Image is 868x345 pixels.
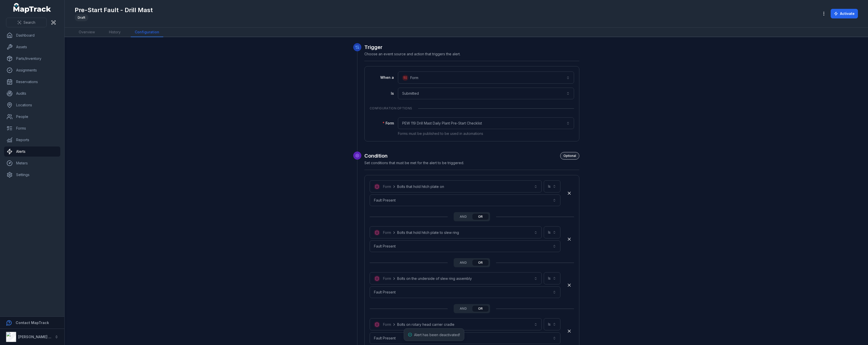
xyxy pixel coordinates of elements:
[398,71,574,84] button: Form
[4,54,60,64] a: Parts/Inventory
[544,180,560,192] button: Is
[4,146,60,157] a: Alerts
[75,14,88,21] div: Draft
[370,180,542,192] button: FormBolts that hold hitch plate on
[16,321,49,325] strong: Contact MapTrack
[4,88,60,98] a: Audits
[455,260,471,266] button: and
[544,318,560,330] button: Is
[370,240,560,252] button: Fault Present
[370,318,542,330] button: FormBolts on rotary head carrier cradle
[560,152,579,160] div: Optional
[4,112,60,122] a: People
[105,28,125,37] a: History
[6,18,47,27] button: Search
[370,272,542,284] button: FormBolts on the underside of slew ring assembly
[75,6,153,14] h1: Pre-Start Fault - Drill Mast
[398,117,574,129] button: PEW 119 Drill Mast Daily Plant Pre-Start Checklist
[4,100,60,110] a: Locations
[364,152,579,160] h2: Condition
[18,335,60,339] strong: [PERSON_NAME] Group
[398,88,574,99] button: Submitted
[472,260,489,266] button: or
[4,65,60,75] a: Assignments
[472,306,489,312] button: or
[370,286,560,298] button: Fault Present
[4,170,60,180] a: Settings
[370,194,560,206] button: Fault Present
[13,3,51,13] a: MapTrack
[4,135,60,145] a: Reports
[370,103,574,113] div: Configuration Options
[4,158,60,168] a: Meters
[370,226,542,238] button: FormBolts that hold hitch plate to slew ring
[414,333,460,337] span: Alert has been deactivated!
[4,30,60,40] a: Dashboard
[370,332,560,344] button: Fault Present
[131,28,163,37] a: Configuration
[370,91,394,96] label: Is
[370,75,394,80] label: When a
[455,214,471,220] button: and
[4,77,60,87] a: Reservations
[23,20,35,25] span: Search
[364,161,464,165] span: Set conditions that must be met for the alert to be triggered.
[544,226,560,238] button: Is
[364,52,460,56] span: Choose an event source and action that triggers the alert.
[831,9,858,18] button: Activate
[455,306,471,312] button: and
[544,272,560,284] button: Is
[472,214,489,220] button: or
[364,44,579,51] h2: Trigger
[75,28,99,37] a: Overview
[4,123,60,133] a: Forms
[370,121,394,126] label: Form
[398,131,574,136] p: Forms must be published to be used in automations
[4,42,60,52] a: Assets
